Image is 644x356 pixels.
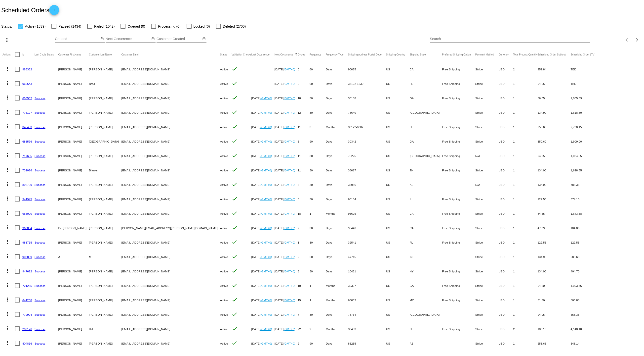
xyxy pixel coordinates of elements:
a: 960643 [22,82,32,85]
mat-cell: 350.60 [537,134,570,149]
mat-cell: USD [498,105,513,120]
mat-cell: 1,909.00 [570,134,599,149]
mat-icon: more_vert [4,80,10,86]
button: Change sorting for FrequencyType [326,53,344,56]
mat-cell: Blanks [89,163,121,177]
mat-cell: Free Shipping [442,221,475,235]
button: Change sorting for Subtotal [537,53,566,56]
mat-cell: 38017 [348,163,386,177]
mat-cell: [DATE] [275,105,298,120]
mat-cell: 5 [298,177,310,192]
mat-cell: [PERSON_NAME] [58,235,89,250]
a: 345453 [22,125,32,129]
mat-cell: [EMAIL_ADDRESS][DOMAIN_NAME] [121,134,220,149]
mat-cell: 30 [310,192,326,206]
mat-cell: USD [498,192,513,206]
mat-cell: 1 [513,235,537,250]
mat-cell: Stripe [475,221,499,235]
button: Change sorting for Id [22,53,24,56]
mat-cell: USD [498,62,513,76]
mat-cell: Free Shipping [442,91,475,105]
mat-cell: US [386,149,410,163]
a: (GMT+0) [260,226,272,230]
mat-cell: 18 [298,91,310,105]
mat-icon: more_vert [4,181,10,187]
mat-cell: 1 [513,206,537,221]
mat-cell: [DATE] [251,105,274,120]
mat-cell: 104.86 [570,221,599,235]
input: Next Occurrence [106,37,150,41]
a: (GMT+0) [283,183,295,186]
mat-icon: more_vert [4,196,10,202]
mat-cell: 78640 [348,105,386,120]
mat-cell: [EMAIL_ADDRESS][DOMAIN_NAME] [121,149,220,163]
mat-cell: Days [326,221,348,235]
mat-cell: 1 [513,192,537,206]
a: (GMT+0) [260,169,272,172]
mat-cell: [PERSON_NAME] [89,149,121,163]
mat-cell: 35986 [348,177,386,192]
a: (GMT+0) [283,226,295,230]
a: (GMT+0) [283,140,295,143]
mat-cell: 30 [310,221,326,235]
input: Created [55,37,100,41]
mat-cell: [DATE] [275,120,298,134]
mat-cell: USD [498,120,513,134]
mat-cell: Days [326,149,348,163]
button: Change sorting for CustomerLastName [89,53,112,56]
mat-cell: [EMAIL_ADDRESS][DOMAIN_NAME] [121,91,220,105]
mat-cell: US [386,163,410,177]
mat-cell: 374.10 [570,192,599,206]
mat-cell: [PERSON_NAME] [58,163,89,177]
mat-cell: 90 [310,76,326,91]
mat-cell: Free Shipping [442,206,475,221]
mat-cell: [PERSON_NAME] [58,149,89,163]
mat-cell: 1,643.58 [570,206,599,221]
mat-cell: Stripe [475,91,499,105]
a: (GMT+0) [283,169,295,172]
mat-cell: USD [498,235,513,250]
a: 732026 [22,169,32,172]
mat-cell: 1 [513,91,537,105]
a: Success [35,125,45,129]
mat-icon: more_vert [4,167,10,173]
button: Change sorting for CustomerEmail [121,53,139,56]
mat-cell: Dr. [PERSON_NAME] [58,221,89,235]
mat-cell: GA [410,91,442,105]
a: 655000 [22,212,32,215]
mat-cell: 56.05 [537,91,570,105]
a: (GMT+0) [260,183,272,186]
mat-cell: [EMAIL_ADDRESS][DOMAIN_NAME] [121,206,220,221]
mat-cell: 134.90 [537,105,570,120]
mat-cell: Stripe [475,192,499,206]
mat-cell: 1 [513,149,537,163]
mat-cell: [DATE] [275,235,298,250]
mat-cell: CA [410,221,442,235]
mat-cell: Days [326,192,348,206]
mat-cell: [PERSON_NAME] [58,76,89,91]
mat-cell: 60184 [348,192,386,206]
a: (GMT+0) [283,68,295,71]
mat-cell: [DATE] [251,192,274,206]
mat-cell: Stripe [475,105,499,120]
a: 653502 [22,97,32,100]
mat-cell: Days [326,177,348,192]
mat-icon: more_vert [4,109,10,115]
mat-icon: date_range [151,37,155,41]
mat-cell: 95695 [348,206,386,221]
button: Change sorting for ShippingState [410,53,426,56]
mat-cell: 2 [513,62,537,76]
mat-cell: USD [498,76,513,91]
mat-cell: Free Shipping [442,192,475,206]
mat-cell: 30342 [348,134,386,149]
mat-cell: US [386,120,410,134]
mat-cell: 2 [298,221,310,235]
mat-cell: Days [326,62,348,76]
mat-cell: [DATE] [251,134,274,149]
mat-cell: US [386,206,410,221]
mat-cell: [PERSON_NAME] [58,120,89,134]
a: 892799 [22,183,32,186]
mat-cell: 1 [513,105,537,120]
mat-cell: Stripe [475,206,499,221]
mat-cell: 18 [298,206,310,221]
